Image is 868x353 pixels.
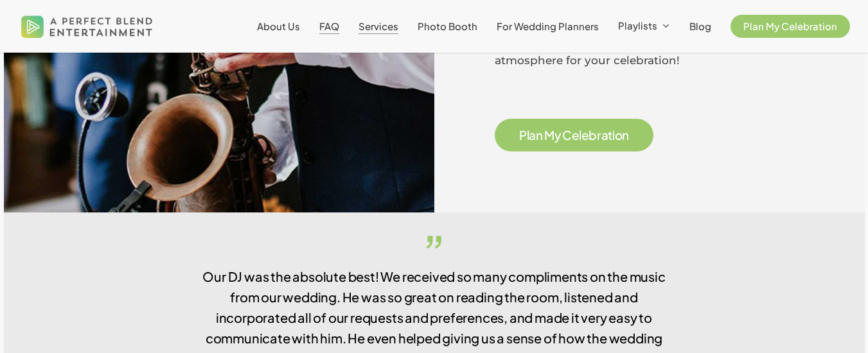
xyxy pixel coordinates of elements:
[581,129,589,141] span: e
[529,129,536,141] span: a
[554,129,561,141] span: y
[257,21,300,31] a: About Us
[618,19,657,31] span: Playlists
[589,129,597,141] span: b
[191,228,677,279] span: ”
[497,21,599,31] a: For Wedding Planners
[319,21,339,31] a: FAQ
[615,129,623,141] span: o
[572,129,580,141] span: e
[519,128,629,142] a: Plan My Celebration
[359,20,398,32] span: Services
[597,129,601,141] span: r
[18,5,156,47] img: A Perfect Blend Entertainment
[562,129,572,141] span: C
[612,129,615,141] span: i
[743,20,837,32] span: Plan My Celebration
[579,129,581,141] span: l
[527,129,529,141] span: l
[418,20,477,32] span: Photo Booth
[257,20,300,32] span: About Us
[689,21,711,31] a: Blog
[418,21,477,31] a: Photo Booth
[544,129,554,141] span: M
[497,20,599,32] span: For Wedding Planners
[319,20,339,32] span: FAQ
[608,129,612,141] span: t
[519,129,527,141] span: P
[689,20,711,32] span: Blog
[731,21,850,31] a: Plan My Celebration
[622,129,629,141] span: n
[601,129,608,141] span: a
[536,129,543,141] span: n
[359,21,398,31] a: Services
[618,21,670,32] a: Playlists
